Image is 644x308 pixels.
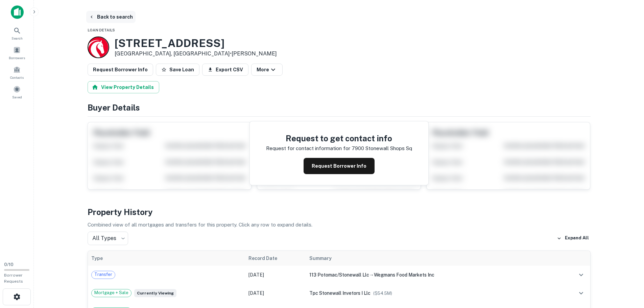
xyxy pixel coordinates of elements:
button: Expand All [555,233,591,243]
a: Contacts [2,63,32,81]
span: 113 potomac/stonewall llc [309,272,369,278]
th: Summary [306,251,559,266]
button: View Property Details [88,81,159,93]
td: [DATE] [245,284,306,302]
span: Mortgage + Sale [92,289,131,296]
a: [PERSON_NAME] [232,50,277,57]
span: Borrowers [9,55,25,61]
td: [DATE] [245,266,306,284]
h4: Request to get contact info [266,132,412,144]
p: Combined view of all mortgages and transfers for this property. Click any row to expand details. [88,221,591,229]
th: Type [88,251,245,266]
div: → [309,271,555,279]
a: Borrowers [2,44,32,62]
span: Saved [12,94,22,100]
span: 0 / 10 [4,262,14,267]
h3: [STREET_ADDRESS] [115,37,277,50]
p: [GEOGRAPHIC_DATA], [GEOGRAPHIC_DATA] • [115,50,277,58]
div: All Types [88,232,128,245]
h4: Property History [88,206,591,218]
iframe: Chat Widget [610,254,644,286]
span: Borrower Requests [4,273,23,284]
p: 7900 stonewall shops sq [352,144,412,152]
span: Loan Details [88,28,115,32]
button: Request Borrower Info [304,158,375,174]
span: Transfer [92,271,115,278]
img: capitalize-icon.png [11,5,24,19]
span: tpc stonewall invetors i llc [309,290,371,296]
a: Saved [2,83,32,101]
button: Request Borrower Info [88,64,153,76]
button: Back to search [86,11,136,23]
span: Contacts [10,75,24,80]
span: Currently viewing [134,289,176,297]
button: Save Loan [156,64,199,76]
button: expand row [575,269,587,281]
button: expand row [575,287,587,299]
span: wegmans food markets inc [374,272,434,278]
span: Search [11,35,23,41]
span: ($ 54.5M ) [373,291,392,296]
h4: Buyer Details [88,101,591,114]
button: More [251,64,283,76]
p: Request for contact information for [266,144,350,152]
th: Record Date [245,251,306,266]
a: Search [2,24,32,42]
button: Export CSV [202,64,248,76]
